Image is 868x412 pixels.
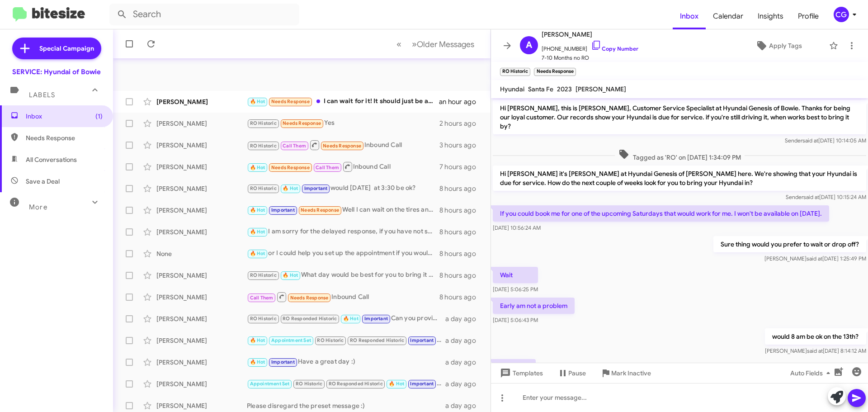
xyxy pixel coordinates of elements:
[615,149,745,162] span: Tagged as 'RO' on [DATE] 1:34:09 PM
[834,7,849,22] div: CG
[391,35,407,53] button: Previous
[271,337,311,343] span: Appointment Set
[156,358,247,367] div: [PERSON_NAME]
[364,316,388,322] span: Important
[250,143,277,149] span: RO Historic
[576,85,626,93] span: [PERSON_NAME]
[493,205,829,222] p: If you could book me for one of the upcoming Saturdays that would work for me. I won't be availab...
[410,381,434,387] span: Important
[317,337,344,343] span: RO Historic
[439,97,483,106] div: an hour ago
[706,3,750,29] a: Calendar
[445,401,483,410] div: a day ago
[493,286,538,293] span: [DATE] 5:06:25 PM
[493,166,866,191] p: Hi [PERSON_NAME] it's [PERSON_NAME] at Hyundai Genesis of [PERSON_NAME] here. We're showing that ...
[732,38,825,54] button: Apply Tags
[439,271,483,280] div: 8 hours ago
[156,227,247,237] div: [PERSON_NAME]
[156,293,247,302] div: [PERSON_NAME]
[29,203,47,211] span: More
[247,401,445,410] div: Please disregard the preset message :)
[12,67,101,76] div: SERVICE: Hyundai of Bowie
[250,272,277,278] span: RO Historic
[247,96,439,107] div: I can wait for it! It should just be a oil change so that should be ok
[39,44,94,53] span: Special Campaign
[247,205,439,215] div: Well I can wait on the tires and get them elsewhere. I'll drop it off - are there loaners?
[396,38,401,50] span: «
[807,347,823,354] span: said at
[26,112,103,121] span: Inbox
[786,194,866,200] span: Sender [DATE] 10:15:24 AM
[283,185,298,191] span: 🔥 Hot
[439,249,483,258] div: 8 hours ago
[493,100,866,134] p: Hi [PERSON_NAME], this is [PERSON_NAME], Customer Service Specialist at Hyundai Genesis of Bowie....
[439,227,483,237] div: 8 hours ago
[350,337,404,343] span: RO Responded Historic
[785,137,866,144] span: Sender [DATE] 10:14:05 AM
[493,267,538,283] p: Wait
[301,207,339,213] span: Needs Response
[410,337,434,343] span: Important
[493,298,575,314] p: Early am not a problem
[329,381,383,387] span: RO Responded Historic
[445,379,483,388] div: a day ago
[542,40,638,53] span: [PHONE_NUMBER]
[247,248,439,259] div: or I could help you set up the appointment if you would like
[528,85,553,93] span: Santa Fe
[316,165,339,170] span: Call Them
[493,359,536,375] p: Yes
[826,7,858,22] button: CG
[156,119,247,128] div: [PERSON_NAME]
[156,206,247,215] div: [PERSON_NAME]
[12,38,101,59] a: Special Campaign
[498,365,543,381] span: Templates
[568,365,586,381] span: Pause
[417,39,474,49] span: Older Messages
[557,85,572,93] span: 2023
[803,194,819,200] span: said at
[542,53,638,62] span: 7-10 Months no RO
[250,381,290,387] span: Appointment Set
[439,119,483,128] div: 2 hours ago
[26,177,60,186] span: Save a Deal
[247,270,439,280] div: What day would be best for you to bring it back in?
[283,143,306,149] span: Call Them
[750,3,791,29] a: Insights
[247,313,445,324] div: Can you provide the estimate for service
[109,4,299,25] input: Search
[765,328,866,345] p: would 8 am be ok on the 13th?
[765,347,866,354] span: [PERSON_NAME] [DATE] 8:14:12 AM
[250,295,274,301] span: Call Them
[500,85,524,93] span: Hyundai
[156,379,247,388] div: [PERSON_NAME]
[500,68,530,76] small: RO Historic
[493,224,541,231] span: [DATE] 10:56:24 AM
[290,295,329,301] span: Needs Response
[283,120,321,126] span: Needs Response
[406,35,480,53] button: Next
[304,185,328,191] span: Important
[445,314,483,323] div: a day ago
[296,381,322,387] span: RO Historic
[542,29,638,40] span: [PERSON_NAME]
[29,91,55,99] span: Labels
[445,358,483,367] div: a day ago
[250,207,265,213] span: 🔥 Hot
[534,68,576,76] small: Needs Response
[250,251,265,256] span: 🔥 Hot
[439,141,483,150] div: 3 hours ago
[493,317,538,323] span: [DATE] 5:06:43 PM
[156,162,247,171] div: [PERSON_NAME]
[250,120,277,126] span: RO Historic
[713,236,866,252] p: Sure thing would you prefer to wait or drop off?
[343,316,359,322] span: 🔥 Hot
[283,272,298,278] span: 🔥 Hot
[591,45,638,52] a: Copy Number
[247,379,445,389] div: Great you are all set for 9:30 on the 13th :)
[250,316,277,322] span: RO Historic
[250,165,265,170] span: 🔥 Hot
[412,38,417,50] span: »
[156,249,247,258] div: None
